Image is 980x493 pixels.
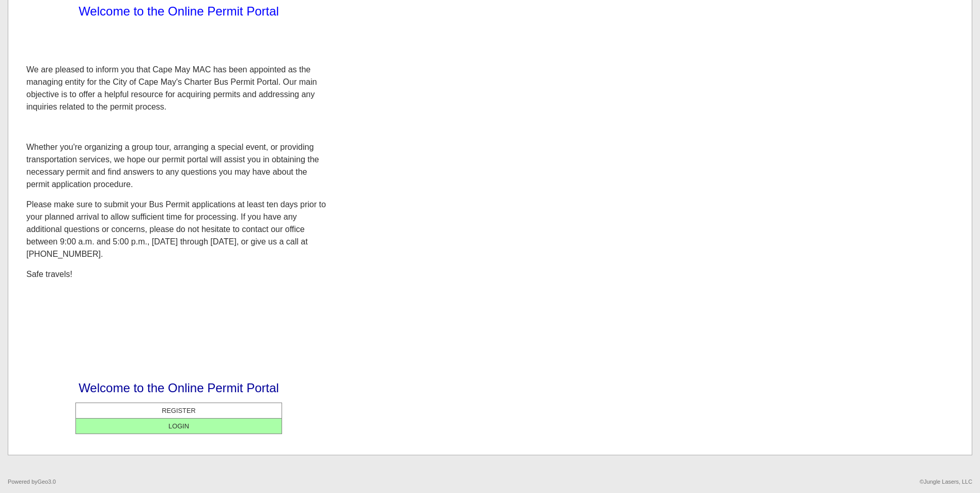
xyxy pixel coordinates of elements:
span: Welcome to the Online Permit Portal [79,381,279,395]
a: Geo3.0 [37,479,56,485]
a: Jungle Lasers, LLC [924,479,972,485]
center: LOGIN [79,421,279,431]
span: We are pleased to inform you that Cape May MAC has been appointed as the managing entity for the ... [26,65,317,111]
span: Safe travels! [26,270,72,279]
center: REGISTER [79,406,279,415]
span: Please make sure to submit your Bus Permit applications at least ten days prior to your planned a... [26,200,326,258]
p: © [920,479,972,485]
p: Powered by [8,479,56,485]
span: Welcome to the Online Permit Portal [79,4,279,18]
span: Whether you're organizing a group tour, arranging a special event, or providing transportation se... [26,143,319,189]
